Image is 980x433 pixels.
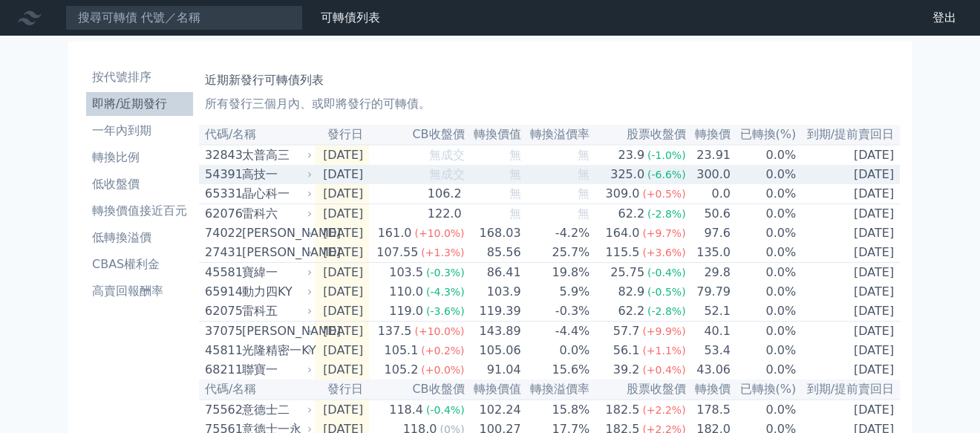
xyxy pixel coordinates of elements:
[205,361,238,379] div: 68211
[686,224,731,243] td: 97.6
[578,206,589,221] span: 無
[205,224,238,242] div: 74022
[205,401,238,419] div: 75562
[797,224,900,243] td: [DATE]
[315,360,369,380] td: [DATE]
[610,322,643,340] div: 57.7
[465,380,522,400] th: 轉換價值
[425,185,465,203] div: 106.2
[86,95,193,113] li: 即將/近期發行
[797,184,900,204] td: [DATE]
[607,166,647,183] div: 325.0
[522,243,591,263] td: 25.7%
[386,283,426,301] div: 110.0
[686,360,731,380] td: 43.06
[369,125,465,145] th: CB收盤價
[642,364,685,376] span: (+0.4%)
[522,322,591,342] td: -4.4%
[522,282,591,302] td: 5.9%
[522,341,591,360] td: 0.0%
[315,184,369,204] td: [DATE]
[509,167,521,181] span: 無
[375,322,415,340] div: 137.5
[315,282,369,302] td: [DATE]
[731,204,797,224] td: 0.0%
[731,243,797,263] td: 0.0%
[86,65,193,89] a: 按代號排序
[731,184,797,204] td: 0.0%
[509,148,521,162] span: 無
[205,342,238,359] div: 45811
[425,205,465,223] div: 122.0
[642,404,685,416] span: (+2.2%)
[686,243,731,263] td: 135.0
[686,341,731,360] td: 53.4
[797,243,900,263] td: [DATE]
[731,165,797,184] td: 0.0%
[686,302,731,322] td: 52.1
[522,380,591,400] th: 轉換溢價率
[465,302,522,322] td: 119.39
[199,380,315,400] th: 代碼/名稱
[602,224,642,242] div: 164.0
[429,148,465,162] span: 無成交
[86,253,193,276] a: CBAS權利金
[86,255,193,273] li: CBAS權利金
[381,361,421,379] div: 105.2
[242,146,309,164] div: 太普高三
[686,282,731,302] td: 79.79
[522,125,591,145] th: 轉換溢價率
[242,361,309,379] div: 聯寶一
[686,145,731,165] td: 23.91
[315,380,369,400] th: 發行日
[199,125,315,145] th: 代碼/名稱
[797,263,900,283] td: [DATE]
[86,282,193,300] li: 高賣回報酬率
[906,362,980,433] iframe: Chat Widget
[797,302,900,322] td: [DATE]
[429,167,465,181] span: 無成交
[465,400,522,420] td: 102.24
[642,227,685,239] span: (+9.7%)
[242,185,309,203] div: 晶心科一
[205,322,238,340] div: 37075
[731,400,797,420] td: 0.0%
[731,302,797,322] td: 0.0%
[315,224,369,243] td: [DATE]
[522,302,591,322] td: -0.3%
[242,283,309,301] div: 動力四KY
[86,279,193,303] a: 高賣回報酬率
[647,169,686,180] span: (-6.6%)
[522,360,591,380] td: 15.6%
[205,244,238,261] div: 27431
[321,10,380,25] a: 可轉債列表
[522,224,591,243] td: -4.2%
[797,282,900,302] td: [DATE]
[642,188,685,200] span: (+0.5%)
[386,302,426,320] div: 119.0
[242,264,309,281] div: 寶緯一
[522,400,591,420] td: 15.8%
[205,283,238,301] div: 65914
[686,184,731,204] td: 0.0
[381,342,421,359] div: 105.1
[86,68,193,86] li: 按代號排序
[205,166,238,183] div: 54391
[205,95,894,113] p: 所有發行三個月內、或即將發行的可轉債。
[797,322,900,342] td: [DATE]
[426,305,465,317] span: (-3.6%)
[509,206,521,221] span: 無
[205,264,238,281] div: 45581
[615,302,647,320] div: 62.2
[686,165,731,184] td: 300.0
[797,380,900,400] th: 到期/提前賣回日
[65,5,303,30] input: 搜尋可轉債 代號／名稱
[426,267,465,279] span: (-0.3%)
[86,172,193,196] a: 低收盤價
[242,302,309,320] div: 雷科五
[86,202,193,220] li: 轉換價值接近百元
[590,380,686,400] th: 股票收盤價
[414,227,464,239] span: (+10.0%)
[465,341,522,360] td: 105.06
[686,125,731,145] th: 轉換價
